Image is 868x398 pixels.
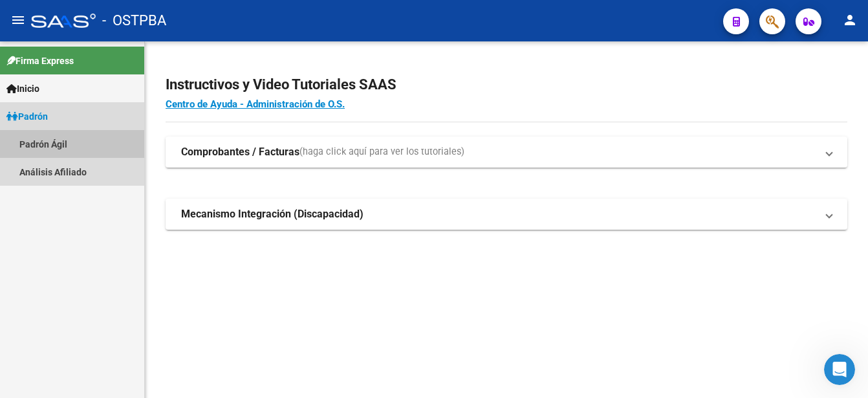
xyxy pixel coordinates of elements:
h2: Instructivos y Video Tutoriales SAAS [166,72,847,97]
a: Centro de Ayuda - Administración de O.S. [166,98,345,110]
mat-expansion-panel-header: Mecanismo Integración (Discapacidad) [166,199,847,230]
span: (haga click aquí para ver los tutoriales) [299,145,464,159]
strong: Mecanismo Integración (Discapacidad) [181,207,363,221]
span: Firma Express [6,54,74,68]
mat-expansion-panel-header: Comprobantes / Facturas(haga click aquí para ver los tutoriales) [166,137,847,168]
mat-icon: menu [10,12,26,28]
mat-icon: person [842,12,858,28]
span: Padrón [6,109,48,124]
strong: Comprobantes / Facturas [181,145,299,159]
span: Inicio [6,82,39,96]
span: - OSTPBA [102,6,166,35]
iframe: Intercom live chat [824,354,855,385]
